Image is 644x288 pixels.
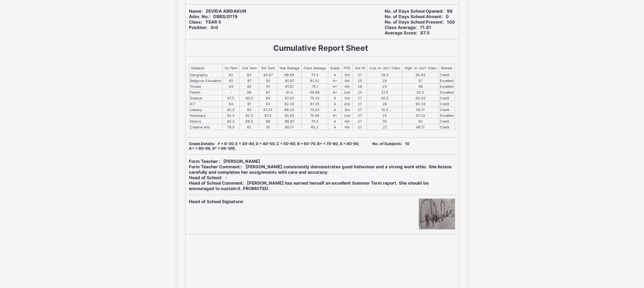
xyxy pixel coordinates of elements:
[402,72,439,78] td: 95.83
[189,175,223,180] b: Head of School:
[189,107,222,113] td: Literacy
[222,101,240,107] td: 83
[259,95,278,101] td: 84
[189,180,244,186] b: Head of School Comment:
[439,64,455,72] th: Remark
[439,78,455,84] td: Excellent
[342,64,353,72] th: POS
[189,199,244,204] b: Head of School Signature:
[189,119,222,124] td: History
[385,14,443,19] b: No. of Days School Absent:
[439,119,455,124] td: Credit
[277,95,301,101] td: 87.33
[189,164,243,169] b: Form Teacher Comment::
[353,90,367,95] td: 25
[402,107,439,113] td: 95.17
[342,72,353,78] td: 3rd
[277,78,301,84] td: 90.67
[342,119,353,124] td: 4th
[328,95,342,101] td: A
[301,119,328,124] td: 70.5
[259,64,278,72] th: 3rd Term
[259,119,278,124] td: 86
[189,14,238,19] span: DBBS/0179
[259,101,278,107] td: 83
[439,101,455,107] td: Credit
[328,78,342,84] td: A+
[222,113,240,119] td: 92.5
[259,90,278,95] td: 87
[328,64,342,72] th: Grade
[259,124,278,130] td: 79
[189,175,228,180] span: -
[240,124,259,130] td: 82
[402,119,439,124] td: 92
[240,64,259,72] th: 2nd Term
[342,124,353,130] td: 4th
[439,113,455,119] td: Excellent
[385,14,449,19] span: 0
[301,107,328,113] td: 73.02
[301,90,328,95] td: 59.86
[277,90,301,95] td: 91.5
[367,64,402,72] th: Low. In <br/> Class
[189,180,429,191] span: [PERSON_NAME] has earned herself an excellent Summer Term report. She should be encouraged to sus...
[353,119,367,124] td: 27
[342,78,353,84] td: 4th
[342,107,353,113] td: 3rd
[328,72,342,78] td: A
[402,90,439,95] td: 92.5
[189,8,203,14] b: Name:
[385,8,453,14] span: 98
[353,95,367,101] td: 27
[328,90,342,95] td: A+
[385,19,444,25] b: No. of Days School Present:
[189,101,222,107] td: ICT
[402,78,439,84] td: 97
[402,124,439,130] td: 86.17
[189,84,222,90] td: Yoruba
[240,113,259,119] td: 92.5
[328,124,342,130] td: A
[189,19,222,25] span: YEAR 5
[328,101,342,107] td: A
[367,107,402,113] td: 19.5
[439,84,455,90] td: Excellent
[301,78,328,84] td: 81.42
[240,101,259,107] td: 81
[367,78,402,84] td: 29
[367,101,402,107] td: 28
[189,164,452,175] span: [PERSON_NAME] consistently demonstrates good behaviour and a strong work ethic. She listens caref...
[189,25,218,30] span: 3rd
[222,72,240,78] td: 82
[189,95,222,101] td: Science
[189,64,222,72] th: Subjects
[222,124,240,130] td: 79.5
[189,14,211,19] b: Adm. No.:
[385,19,455,25] span: 100
[277,64,301,72] th: Year Average
[277,107,301,113] td: 88.25
[328,84,342,90] td: A+
[259,107,278,113] td: 87.25
[189,141,360,151] span: F = 0-30, E = 30-40, D = 40-50, C = 50-60, B = 60-70, B+ = 70-80, A = 80-90, A+ = 90-99, A* = 99-...
[342,84,353,90] td: 4th
[328,107,342,113] td: A
[301,101,328,107] td: 67.29
[189,124,222,130] td: Creative Arts
[439,90,455,95] td: Excellent
[189,19,203,25] b: Class:
[240,107,259,113] td: 85
[353,124,367,130] td: 27
[439,124,455,130] td: Credit
[277,124,301,130] td: 80.17
[189,141,215,146] b: Grade Details:
[372,141,409,146] span: 10
[222,64,240,72] th: 1st Term
[259,78,278,84] td: 90
[189,8,247,14] span: ZEVIDA ABIDAKUN
[301,95,328,101] td: 75.42
[353,72,367,78] td: 27
[367,90,402,95] td: 27.5
[367,84,402,90] td: 23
